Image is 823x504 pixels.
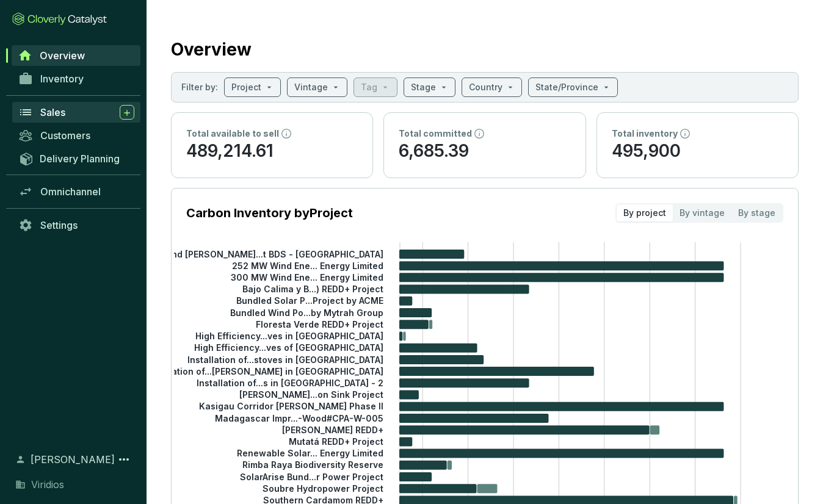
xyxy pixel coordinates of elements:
[40,73,84,85] span: Inventory
[199,401,383,411] tspan: Kasigau Corridor [PERSON_NAME] Phase II
[187,354,383,364] tspan: Installation of...stoves in [GEOGRAPHIC_DATA]
[731,204,782,221] div: By stage
[131,248,383,259] tspan: 10 MW wind [PERSON_NAME]...t BDS - [GEOGRAPHIC_DATA]
[40,219,78,231] span: Settings
[237,448,383,458] tspan: Renewable Solar... Energy Limited
[239,389,383,400] tspan: [PERSON_NAME]...on Sink Project
[197,378,383,388] tspan: Installation of...s in [GEOGRAPHIC_DATA] - 2
[186,204,353,221] p: Carbon Inventory by Project
[31,477,64,492] span: Viridios
[617,204,673,221] div: By project
[399,140,570,163] p: 6,685.39
[282,425,383,435] tspan: [PERSON_NAME] REDD+
[12,215,140,236] a: Settings
[361,81,377,93] p: Tag
[289,436,383,447] tspan: Mutatá REDD+ Project
[40,153,120,165] span: Delivery Planning
[612,140,783,163] p: 495,900
[181,81,218,93] p: Filter by:
[230,307,383,317] tspan: Bundled Wind Po...by Mytrah Group
[145,366,383,376] tspan: Installation of...[PERSON_NAME] in [GEOGRAPHIC_DATA]
[40,49,85,62] span: Overview
[215,412,383,423] tspan: Madagascar Impr...-Wood#CPA-W-005
[612,128,678,140] p: Total inventory
[186,128,279,140] p: Total available to sell
[232,261,383,271] tspan: 252 MW Wind Ene... Energy Limited
[12,148,140,168] a: Delivery Planning
[240,472,383,482] tspan: SolarArise Bund...r Power Project
[242,459,383,470] tspan: Rimba Raya Biodiversity Reserve
[236,295,383,306] tspan: Bundled Solar P...Project by ACME
[231,272,383,283] tspan: 300 MW Wind Ene... Energy Limited
[399,128,472,140] p: Total committed
[263,483,383,494] tspan: Soubre Hydropower Project
[186,140,358,163] p: 489,214.61
[40,129,90,142] span: Customers
[40,106,65,118] span: Sales
[171,37,252,62] h2: Overview
[12,125,140,146] a: Customers
[12,68,140,89] a: Inventory
[615,203,783,223] div: segmented control
[12,181,140,202] a: Omnichannel
[194,342,383,353] tspan: High Efficiency...ves of [GEOGRAPHIC_DATA]
[242,284,383,294] tspan: Bajo Calima y B...) REDD+ Project
[256,319,383,329] tspan: Floresta Verde REDD+ Project
[12,45,140,66] a: Overview
[673,204,731,221] div: By vintage
[31,452,115,467] span: [PERSON_NAME]
[195,331,383,341] tspan: High Efficiency...ves in [GEOGRAPHIC_DATA]
[40,185,101,198] span: Omnichannel
[12,102,140,123] a: Sales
